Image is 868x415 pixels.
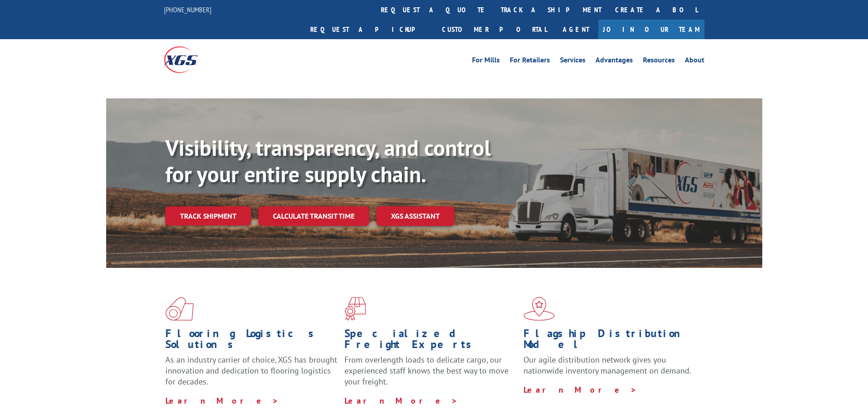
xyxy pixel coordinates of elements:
[165,354,337,387] span: As an industry carrier of choice, XGS has brought innovation and dedication to flooring logistics...
[303,20,435,39] a: Request a pickup
[165,395,279,406] a: Learn More >
[344,395,458,406] a: Learn More >
[685,56,704,67] a: About
[376,206,454,226] a: XGS ASSISTANT
[524,297,555,321] img: xgs-icon-flagship-distribution-model-red
[435,20,554,39] a: Customer Portal
[165,297,194,321] img: xgs-icon-total-supply-chain-intelligence-red
[344,328,517,354] h1: Specialized Freight Experts
[598,20,704,39] a: Join Our Team
[596,56,633,67] a: Advantages
[344,354,517,395] p: From overlength loads to delicate cargo, our experienced staff knows the best way to move your fr...
[164,5,211,14] a: [PHONE_NUMBER]
[643,56,675,67] a: Resources
[258,206,369,226] a: Calculate transit time
[472,56,500,67] a: For Mills
[510,56,550,67] a: For Retailers
[165,206,251,225] a: Track shipment
[560,56,586,67] a: Services
[344,297,366,321] img: xgs-icon-focused-on-flooring-red
[524,328,696,354] h1: Flagship Distribution Model
[524,354,691,376] span: Our agile distribution network gives you nationwide inventory management on demand.
[165,133,491,188] b: Visibility, transparency, and control for your entire supply chain.
[165,328,338,354] h1: Flooring Logistics Solutions
[524,384,637,395] a: Learn More >
[554,20,598,39] a: Agent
